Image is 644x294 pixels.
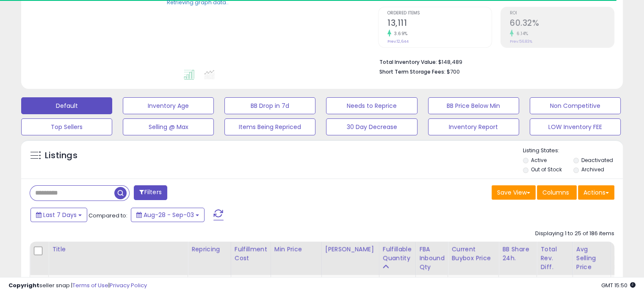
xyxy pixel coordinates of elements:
p: Listing States: [523,147,623,155]
div: Avg Selling Price [576,245,607,272]
button: Selling @ Max [123,118,214,135]
button: Non Competitive [530,97,621,114]
button: Needs to Reprice [326,97,417,114]
small: 6.14% [514,30,528,37]
span: Compared to: [88,212,127,220]
button: Items Being Repriced [224,118,315,135]
small: Prev: 12,644 [387,39,409,44]
button: BB Price Below Min [428,97,519,114]
small: 3.69% [391,30,408,37]
span: 2025-09-11 15:50 GMT [601,281,636,289]
button: Aug-28 - Sep-03 [131,208,205,222]
span: Last 7 Days [43,211,77,219]
div: FBA inbound Qty [419,245,445,272]
a: Privacy Policy [110,281,147,289]
button: Inventory Age [123,97,214,114]
span: Columns [542,188,569,197]
button: BB Drop in 7d [224,97,315,114]
div: [PERSON_NAME] [325,245,376,254]
div: Repricing [191,245,227,254]
h5: Listings [45,150,77,162]
li: $148,489 [379,56,608,66]
div: Total Rev. Diff. [540,245,569,272]
small: Prev: 56.83% [510,39,532,44]
button: Filters [134,185,167,200]
button: LOW Inventory FEE [530,118,621,135]
div: Fulfillable Quantity [383,245,412,263]
h2: 60.32% [510,18,614,30]
div: Current Buybox Price [451,245,495,263]
div: seller snap | | [8,282,147,290]
button: Default [21,97,112,114]
div: Fulfillment Cost [235,245,267,263]
label: Active [531,157,547,164]
b: Short Term Storage Fees: [379,68,445,75]
label: Out of Stock [531,166,562,173]
span: ROI [510,11,614,16]
div: Displaying 1 to 25 of 186 items [535,230,614,238]
label: Archived [581,166,604,173]
button: Top Sellers [21,118,112,135]
div: Title [52,245,184,254]
strong: Copyright [8,281,39,289]
button: 30 Day Decrease [326,118,417,135]
span: Ordered Items [387,11,492,16]
div: BB Share 24h. [502,245,533,263]
a: Terms of Use [72,281,108,289]
span: $700 [447,68,460,76]
button: Inventory Report [428,118,519,135]
button: Columns [537,185,577,200]
button: Actions [578,185,614,200]
button: Save View [492,185,536,200]
div: Min Price [274,245,318,254]
label: Deactivated [581,157,613,164]
span: Aug-28 - Sep-03 [144,211,194,219]
div: Total Profit Diff. [614,245,639,272]
button: Last 7 Days [30,208,87,222]
b: Total Inventory Value: [379,58,437,66]
h2: 13,111 [387,18,492,30]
